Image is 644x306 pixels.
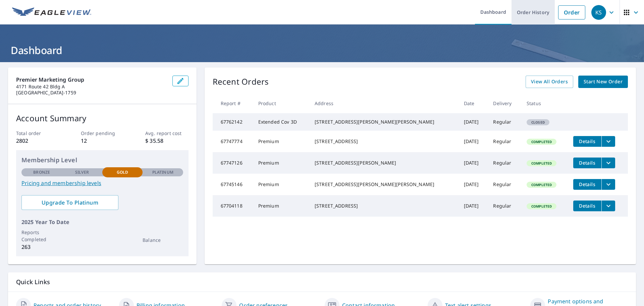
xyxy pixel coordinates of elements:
td: [DATE] [459,113,488,131]
span: Start New Order [584,78,623,86]
p: Bronze [33,169,50,175]
span: Completed [527,161,556,166]
a: View All Orders [526,76,573,88]
p: Balance [143,236,183,244]
p: 263 [21,243,62,251]
td: Regular [488,131,521,152]
button: filesDropdownBtn-67704118 [601,201,615,211]
td: 67745146 [213,174,253,195]
td: [DATE] [459,152,488,174]
td: Regular [488,113,521,131]
td: 67762142 [213,113,253,131]
td: Regular [488,174,521,195]
button: detailsBtn-67747774 [573,136,601,147]
p: Membership Level [21,156,183,165]
p: 4171 Route 42 Bldg A [16,84,167,90]
a: Upgrade To Platinum [21,195,118,210]
p: [GEOGRAPHIC_DATA]-1759 [16,90,167,96]
th: Delivery [488,93,521,113]
td: Regular [488,195,521,217]
h1: Dashboard [8,43,636,57]
button: filesDropdownBtn-67745146 [601,179,615,190]
div: [STREET_ADDRESS][PERSON_NAME][PERSON_NAME] [315,181,453,188]
span: Completed [527,204,556,209]
td: 67747774 [213,131,253,152]
button: detailsBtn-67745146 [573,179,601,190]
p: Order pending [81,130,124,137]
div: [STREET_ADDRESS][PERSON_NAME] [315,160,453,166]
span: Details [577,203,597,209]
td: [DATE] [459,131,488,152]
button: filesDropdownBtn-67747126 [601,158,615,168]
th: Address [309,93,459,113]
td: Premium [253,131,309,152]
a: Order [558,5,585,19]
p: Gold [117,169,128,175]
td: Premium [253,195,309,217]
div: [STREET_ADDRESS] [315,138,453,145]
span: Upgrade To Platinum [27,199,113,206]
td: 67704118 [213,195,253,217]
p: 2025 Year To Date [21,218,183,226]
p: Avg. report cost [145,130,188,137]
p: 2802 [16,137,59,145]
span: Completed [527,182,556,187]
td: [DATE] [459,174,488,195]
div: [STREET_ADDRESS] [315,203,453,209]
th: Date [459,93,488,113]
span: Details [577,138,597,144]
span: Completed [527,139,556,144]
td: Premium [253,174,309,195]
td: Extended Cov 3D [253,113,309,131]
td: 67747126 [213,152,253,174]
p: Recent Orders [213,76,269,88]
p: $ 35.58 [145,137,188,145]
span: View All Orders [531,78,568,86]
p: Silver [75,169,89,175]
td: [DATE] [459,195,488,217]
p: Reports Completed [21,229,62,243]
p: Account Summary [16,112,189,124]
p: Quick Links [16,278,628,286]
span: Closed [527,120,549,125]
span: Details [577,160,597,166]
td: Premium [253,152,309,174]
p: Premier Marketing Group [16,76,167,84]
td: Regular [488,152,521,174]
th: Status [521,93,568,113]
p: Platinum [152,169,173,175]
span: Details [577,181,597,187]
th: Product [253,93,309,113]
p: Total order [16,130,59,137]
th: Report # [213,93,253,113]
button: filesDropdownBtn-67747774 [601,136,615,147]
a: Start New Order [578,76,628,88]
button: detailsBtn-67704118 [573,201,601,211]
div: KS [591,5,606,20]
img: EV Logo [12,7,91,17]
p: 12 [81,137,124,145]
button: detailsBtn-67747126 [573,158,601,168]
div: [STREET_ADDRESS][PERSON_NAME][PERSON_NAME] [315,119,453,125]
a: Pricing and membership levels [21,179,183,187]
